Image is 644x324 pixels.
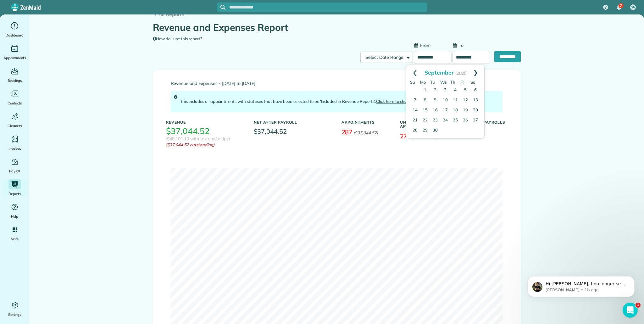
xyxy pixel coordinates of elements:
[8,311,21,318] span: Settings
[470,105,480,115] a: 20
[414,42,430,48] label: From
[410,105,420,115] a: 14
[430,126,440,136] a: 30
[456,70,466,75] span: 2025
[3,43,27,61] a: Appointments
[341,120,391,124] h5: Appointments
[171,81,503,86] span: Revenue and Expenses - [DATE] to [DATE]
[11,236,19,242] span: More
[166,120,244,124] h5: Revenue
[153,36,202,41] a: How do I use this report?
[153,22,516,33] h1: Revenue and Expenses Report
[166,127,210,136] h3: $37,044.52
[3,134,27,152] a: Invoices
[353,130,378,135] em: ($37,044.52)
[460,95,470,105] a: 12
[166,142,244,148] em: ($37,044.52 outstanding)
[180,99,414,104] span: This includes all appointments with statuses that have been selected to be 'Included in Revenue R...
[3,21,27,38] a: Dashboard
[430,105,440,115] a: 16
[3,300,27,318] a: Settings
[254,120,297,124] h5: Net After Payroll
[406,64,424,80] a: Prev
[3,55,26,61] span: Appointments
[636,303,641,308] span: 1
[410,95,420,105] a: 7
[8,191,21,197] span: Reports
[27,24,108,30] p: Message from Ivan, sent 1h ago
[376,99,414,104] a: Click here to change
[3,202,27,220] a: Help
[470,115,480,126] a: 27
[450,95,460,105] a: 11
[460,115,470,126] a: 26
[341,128,353,136] span: 287
[3,66,27,84] a: Bookings
[420,80,426,85] span: Monday
[217,5,225,10] button: Focus search
[440,105,450,115] a: 17
[518,263,644,307] iframe: Intercom notifications message
[420,126,430,136] a: 29
[410,126,420,136] a: 28
[8,123,22,129] span: Cleaners
[365,54,403,60] span: Select Date Range
[460,105,470,115] a: 19
[360,52,413,63] button: Select Date Range
[623,303,638,318] iframe: Intercom live chat
[631,5,635,10] span: SR
[440,85,450,95] a: 3
[467,64,484,80] a: Next
[430,85,440,95] a: 2
[410,115,420,126] a: 21
[430,115,440,126] a: 23
[425,69,454,76] span: September
[612,1,625,14] div: 7 unread notifications
[9,168,20,174] span: Payroll
[3,179,27,197] a: Reports
[470,95,480,105] a: 13
[8,145,21,152] span: Invoices
[450,80,455,85] span: Thursday
[460,85,470,95] a: 5
[450,115,460,126] a: 25
[440,95,450,105] a: 10
[8,77,22,84] span: Bookings
[3,111,27,129] a: Cleaners
[420,85,430,95] a: 1
[440,80,447,85] span: Wednesday
[410,80,415,85] span: Sunday
[3,157,27,174] a: Payroll
[11,213,19,220] span: Help
[450,105,460,115] a: 18
[420,105,430,115] a: 15
[6,32,24,38] span: Dashboard
[470,85,480,95] a: 6
[620,3,622,8] span: 7
[440,115,450,126] a: 24
[220,5,225,10] svg: Focus search
[27,18,108,48] span: Hi [PERSON_NAME], I no longer see [PERSON_NAME] under All Bookings. Can you confirm if the issue ...
[400,132,411,140] span: 278
[452,42,464,48] label: To
[470,80,475,85] span: Saturday
[430,80,435,85] span: Tuesday
[400,120,449,128] h5: Unpaid Appointments
[450,85,460,95] a: 4
[3,89,27,106] a: Contacts
[420,95,430,105] a: 8
[420,115,430,126] a: 22
[166,137,230,141] h3: ($40,101.10 with tax and/or tips)
[460,80,464,85] span: Friday
[430,95,440,105] a: 9
[254,127,332,136] span: $37,044.52
[8,100,22,106] span: Contacts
